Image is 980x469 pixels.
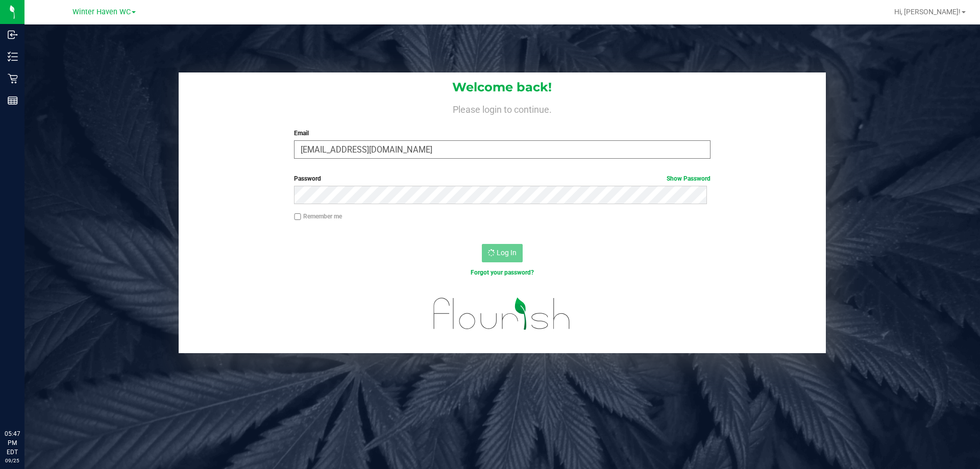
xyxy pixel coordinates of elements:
[294,213,301,220] input: Remember me
[471,269,534,276] a: Forgot your password?
[8,73,18,84] inline-svg: Retail
[294,175,321,182] span: Password
[497,249,517,257] span: Log In
[8,30,18,40] inline-svg: Inbound
[5,429,20,457] p: 05:47 PM EDT
[5,457,20,464] p: 09/25
[667,175,710,182] a: Show Password
[8,52,18,62] inline-svg: Inventory
[294,129,710,138] label: Email
[421,288,583,340] img: flourish_logo.svg
[894,8,961,16] span: Hi, [PERSON_NAME]!
[294,212,342,221] label: Remember me
[72,8,131,16] span: Winter Haven WC
[179,81,826,94] h1: Welcome back!
[8,95,18,106] inline-svg: Reports
[179,102,826,114] h4: Please login to continue.
[482,244,523,262] button: Log In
